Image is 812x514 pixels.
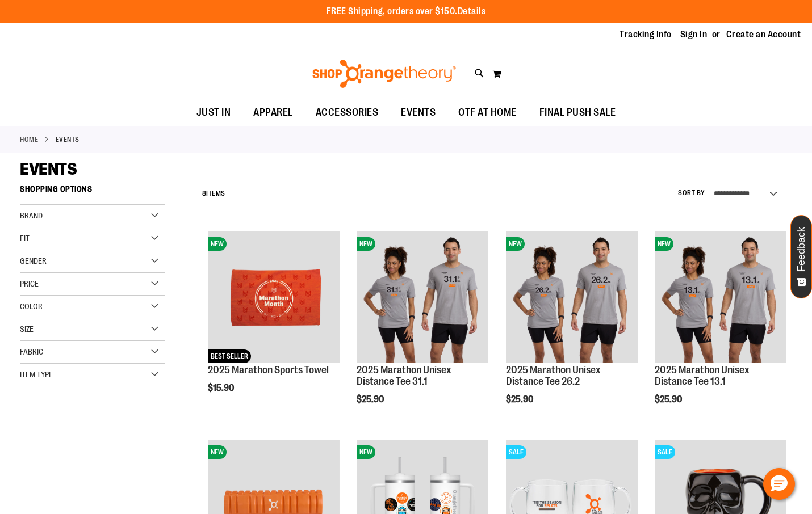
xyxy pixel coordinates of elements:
span: $15.90 [208,383,236,393]
span: Fit [20,234,30,243]
img: 2025 Marathon Sports Towel [208,231,340,363]
div: product [500,226,643,433]
span: $25.90 [655,394,684,405]
span: Brand [20,211,43,220]
span: APPAREL [253,100,293,125]
label: Sort By [678,188,705,198]
a: 2025 Marathon Sports TowelNEWBEST SELLER [208,231,340,365]
a: 2025 Marathon Unisex Distance Tee 26.2NEW [506,231,638,365]
strong: EVENTS [56,134,79,145]
span: EVENTS [401,100,436,125]
p: FREE Shipping, orders over $150. [327,5,486,18]
span: Feedback [796,227,807,272]
a: 2025 Marathon Unisex Distance Tee 13.1 [655,364,750,387]
a: 2025 Marathon Unisex Distance Tee 31.1 [357,364,451,387]
span: NEW [655,237,673,251]
span: Price [20,279,39,288]
span: FINAL PUSH SALE [539,100,616,125]
a: OTF AT HOME [447,100,528,126]
a: Tracking Info [620,28,672,41]
div: product [202,226,345,422]
span: Color [20,302,43,311]
span: OTF AT HOME [458,100,517,125]
a: EVENTS [390,100,447,125]
span: Gender [20,256,47,266]
button: Hello, have a question? Let’s chat. [763,468,795,500]
span: NEW [357,445,375,459]
span: NEW [208,237,227,251]
a: 2025 Marathon Unisex Distance Tee 13.1NEW [655,231,786,365]
span: ACCESSORIES [316,100,379,125]
strong: Shopping Options [20,179,165,205]
img: Shop Orangetheory [311,60,458,88]
span: SALE [506,445,526,459]
span: $25.90 [357,394,386,405]
a: APPAREL [242,100,304,126]
span: $25.90 [506,394,535,405]
a: JUST IN [185,100,242,126]
span: NEW [506,237,525,251]
img: 2025 Marathon Unisex Distance Tee 26.2 [506,231,638,363]
span: EVENTS [20,159,77,179]
div: product [351,226,494,433]
span: Fabric [20,347,43,356]
span: NEW [357,237,375,251]
a: Details [458,6,486,16]
div: product [649,226,792,433]
a: 2025 Marathon Sports Towel [208,364,329,376]
a: Home [20,134,38,145]
span: Item Type [20,370,53,379]
a: FINAL PUSH SALE [528,100,627,126]
span: Size [20,325,34,334]
span: 8 [202,189,207,197]
a: Create an Account [726,28,801,41]
span: BEST SELLER [208,349,251,363]
h2: Items [202,185,225,203]
a: 2025 Marathon Unisex Distance Tee 31.1NEW [357,231,488,365]
img: 2025 Marathon Unisex Distance Tee 31.1 [357,231,488,363]
a: ACCESSORIES [304,100,390,126]
a: Sign In [680,28,708,41]
span: JUST IN [196,100,231,125]
button: Feedback - Show survey [790,215,812,298]
span: NEW [208,445,227,459]
img: 2025 Marathon Unisex Distance Tee 13.1 [655,231,786,363]
span: SALE [655,445,675,459]
a: 2025 Marathon Unisex Distance Tee 26.2 [506,364,601,387]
